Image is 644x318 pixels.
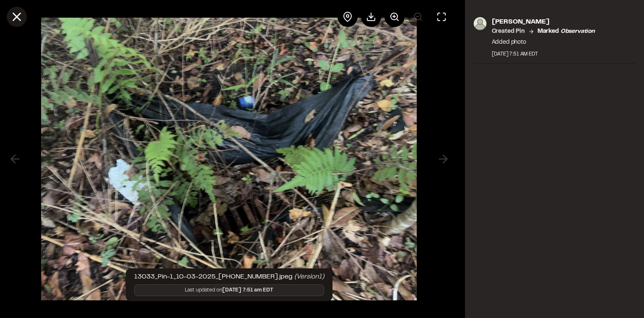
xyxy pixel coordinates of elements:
[338,7,358,27] div: View pin on map
[473,17,487,30] img: photo
[492,38,595,47] p: Added photo
[492,27,525,36] p: Created Pin
[492,50,595,58] div: [DATE] 7:51 AM EDT
[492,17,595,27] p: [PERSON_NAME]
[7,7,27,27] button: Close modal
[41,9,417,309] img: file
[431,7,452,27] button: Toggle Fullscreen
[538,27,595,36] p: Marked
[384,7,405,27] button: Zoom in
[561,29,595,34] em: observation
